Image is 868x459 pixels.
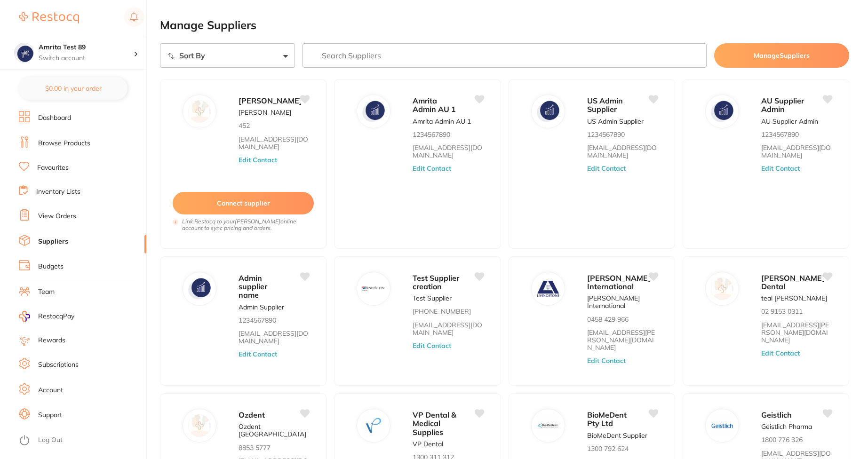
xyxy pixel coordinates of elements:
button: Log Out [19,433,143,448]
span: Amrita Admin AU 1 [413,96,456,114]
img: Amrita Test 89 [15,43,33,62]
p: Geistlich Pharma [761,423,812,430]
a: Account [38,386,63,395]
button: Edit Contact [761,349,800,357]
a: [EMAIL_ADDRESS][PERSON_NAME][DOMAIN_NAME] [587,329,658,351]
span: RestocqPay [38,312,74,321]
button: Edit Contact [587,357,626,364]
img: RestocqPay [19,311,30,322]
p: 02 9153 0311 [761,308,803,315]
img: Ozdent [188,414,211,437]
a: Restocq Logo [19,7,79,29]
button: Edit Contact [413,165,451,172]
span: VP Dental & Medical Supplies [413,410,456,437]
span: Admin supplier name [239,273,267,300]
a: [EMAIL_ADDRESS][DOMAIN_NAME] [761,144,832,159]
p: 1234567890 [761,131,799,138]
h4: Amrita Test 89 [39,43,134,52]
span: Geistlich [761,410,792,419]
a: View Orders [38,212,76,221]
p: [PHONE_NUMBER] [413,308,471,315]
a: Suppliers [38,237,68,246]
img: BioMeDent Pty Ltd [537,414,559,437]
a: Support [38,411,62,420]
button: Edit Contact [239,350,277,358]
a: Budgets [38,262,64,271]
p: teal [PERSON_NAME] [761,294,827,302]
span: [PERSON_NAME] International [587,273,651,291]
img: Restocq Logo [19,12,79,24]
p: 1234567890 [413,131,450,138]
img: Test Supplier creation [363,277,385,300]
p: [PERSON_NAME] International [587,294,658,309]
a: [EMAIL_ADDRESS][DOMAIN_NAME] [413,321,483,336]
p: Switch account [39,54,134,63]
span: BioMeDent Pty Ltd [587,410,627,428]
img: VP Dental & Medical Supplies [363,414,385,437]
p: BioMeDent Supplier [587,432,647,439]
span: AU Supplier Admin [761,96,804,114]
img: AU Supplier Admin [711,100,733,123]
button: $0.00 in your order [19,77,127,100]
a: Rewards [38,336,65,345]
p: [PERSON_NAME] [239,109,291,116]
a: Dashboard [38,113,71,123]
p: AU Supplier Admin [761,118,818,125]
i: Link Restocq to your [PERSON_NAME] online account to sync pricing and orders. [182,218,314,231]
p: Test Supplier [413,294,452,302]
p: VP Dental [413,440,443,448]
a: Subscriptions [38,360,79,370]
p: US Admin Supplier [587,118,644,125]
img: Amrita Admin AU 1 [363,100,385,123]
button: Connect supplier [173,192,314,214]
p: 0458 429 966 [587,316,629,323]
button: ManageSuppliers [714,43,849,68]
a: [EMAIL_ADDRESS][DOMAIN_NAME] [239,135,309,150]
img: Admin supplier name [188,277,211,300]
a: Inventory Lists [36,187,80,197]
img: David Melton [188,100,211,123]
img: US Admin Supplier [537,100,559,123]
img: Kulzer Dental [711,277,733,300]
p: 1234567890 [587,131,625,138]
a: RestocqPay [19,311,74,322]
img: Livingstone International [537,277,559,300]
img: Geistlich [711,414,733,437]
button: Edit Contact [761,165,800,172]
a: [EMAIL_ADDRESS][DOMAIN_NAME] [413,144,483,159]
h2: Manage Suppliers [160,19,849,32]
a: Favourites [37,163,69,173]
button: Edit Contact [413,342,451,349]
button: Edit Contact [239,156,277,164]
input: Search Suppliers [303,43,707,68]
p: Admin Supplier [239,303,284,311]
p: 1800 776 326 [761,436,803,443]
a: Log Out [38,435,63,445]
a: Team [38,287,55,297]
p: 1234567890 [239,317,276,324]
p: 8853 5777 [239,444,271,451]
a: [EMAIL_ADDRESS][DOMAIN_NAME] [239,330,309,345]
a: [EMAIL_ADDRESS][DOMAIN_NAME] [587,144,658,159]
a: Browse Products [38,139,90,148]
p: Ozdent [GEOGRAPHIC_DATA] [239,423,309,438]
span: Test Supplier creation [413,273,459,291]
a: [EMAIL_ADDRESS][PERSON_NAME][DOMAIN_NAME] [761,321,832,344]
p: 452 [239,122,250,129]
span: [PERSON_NAME] Dental [761,273,825,291]
span: Ozdent [239,410,265,419]
button: Edit Contact [587,165,626,172]
span: [PERSON_NAME] [239,96,302,105]
p: Amrita Admin AU 1 [413,118,471,125]
p: 1300 792 624 [587,445,629,452]
span: US Admin Supplier [587,96,623,114]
